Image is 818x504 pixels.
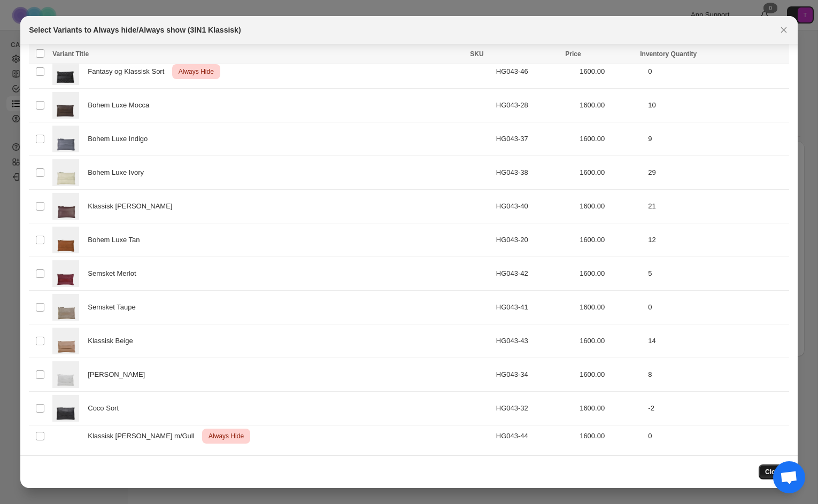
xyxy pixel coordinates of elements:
td: 1600.00 [576,324,645,358]
td: 0 [645,425,789,447]
a: Open chat [773,461,805,493]
td: -2 [645,392,789,425]
span: Klassisk [PERSON_NAME] m/Gull [88,431,200,441]
td: 1600.00 [576,190,645,223]
img: Veske_Hippi_Grace_3IN1_Bohem_Luxe_Tan_Smooth.jpg [52,227,79,253]
td: 0 [645,291,789,324]
td: 1600.00 [576,122,645,156]
td: HG043-43 [493,324,576,358]
span: Always Hide [176,65,216,78]
td: 1600.00 [576,156,645,190]
td: HG043-46 [493,55,576,89]
td: 1600.00 [576,291,645,324]
td: 29 [645,156,789,190]
span: Variant Title [52,50,89,58]
td: 1600.00 [576,392,645,425]
span: Always Hide [206,430,246,443]
td: HG043-28 [493,89,576,122]
span: Inventory Quantity [640,50,697,58]
td: HG043-38 [493,156,576,190]
span: Bohem Luxe Mocca [88,100,155,111]
td: 9 [645,122,789,156]
td: HG043-20 [493,223,576,257]
img: 3in1-coco-hvit.jpg [52,361,79,388]
span: SKU [470,50,483,58]
img: 3in1-Bohem-Luxe-Ivory.jpg [52,159,79,186]
td: 1600.00 [576,358,645,392]
td: 0 [645,55,789,89]
img: 3in1_Hippi_Grace_Veske_Semsket_Taupe.jpg [52,294,79,321]
td: HG043-41 [493,291,576,324]
td: 14 [645,324,789,358]
span: Coco Sort [88,403,125,414]
td: HG043-34 [493,358,576,392]
span: Bohem Luxe Ivory [88,167,150,178]
td: HG043-44 [493,425,576,447]
span: Bohem Luxe Tan [88,235,145,245]
td: 1600.00 [576,223,645,257]
img: 3in1-coco-sort.jpg [52,395,79,422]
img: Veske_Hippi_Grace_3in1_klassisk_Burgunder_5152ffbf-cd1b-473a-857b-5fda68e48905.jpg [52,193,79,220]
span: Fantasy og Klassisk Sort [88,66,170,77]
td: 12 [645,223,789,257]
span: Semsket Taupe [88,302,141,313]
h2: Select Variants to Always hide/Always show (3IN1 Klassisk) [29,25,241,35]
img: Hippi_Grace_Veske_3in1_Klassisk_Beige.jpg [52,328,79,354]
td: 8 [645,358,789,392]
button: Close [776,22,791,37]
td: HG043-32 [493,392,576,425]
td: 1600.00 [576,89,645,122]
td: 1600.00 [576,425,645,447]
td: 1600.00 [576,257,645,291]
td: 5 [645,257,789,291]
img: Hippi_Grace_Veske_3in1_Semsket_Lush_Merlot.jpg [52,260,79,287]
span: [PERSON_NAME] [88,369,151,380]
button: Close [759,464,789,479]
td: 1600.00 [576,55,645,89]
td: HG043-37 [493,122,576,156]
td: 21 [645,190,789,223]
span: Bohem Luxe Indigo [88,134,153,144]
td: HG043-42 [493,257,576,291]
span: Semsket Merlot [88,268,142,279]
span: Close [765,468,783,476]
img: 3in1-bohem-luxe-mocca.png [52,92,79,119]
td: HG043-40 [493,190,576,223]
span: Price [565,50,581,58]
img: 3in1-Bohem-Luxe-indigo.jpg [52,126,79,152]
span: Klassisk Beige [88,336,138,346]
img: 3in1-Klassisk-fantasy-sort.jpg [52,58,79,85]
td: 10 [645,89,789,122]
span: Klassisk [PERSON_NAME] [88,201,178,212]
